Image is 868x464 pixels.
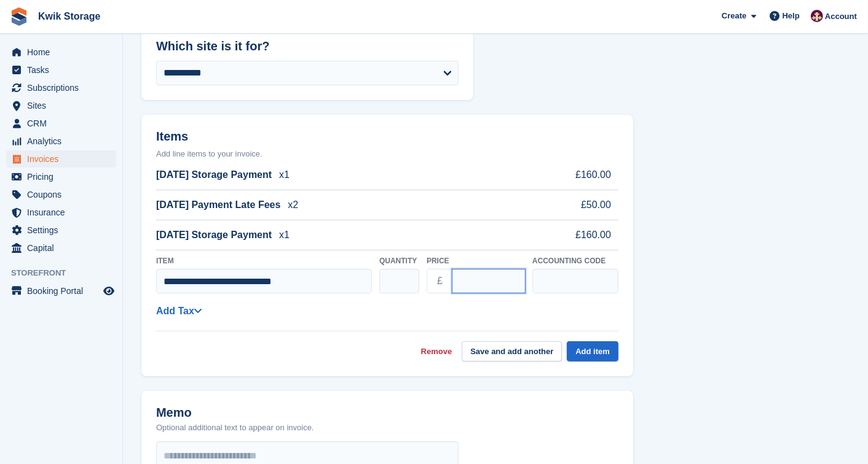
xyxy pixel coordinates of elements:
[6,44,116,61] a: menu
[6,133,116,150] a: menu
[6,186,116,203] a: menu
[27,186,101,203] span: Coupons
[27,79,101,96] span: Subscriptions
[27,44,101,61] span: Home
[811,10,823,22] img: ellie tragonette
[6,282,116,300] a: menu
[564,228,611,242] span: £160.00
[33,6,105,26] a: Kwik Storage
[6,61,116,79] a: menu
[156,198,280,212] span: [DATE] Payment Late Fees
[6,150,116,168] a: menu
[288,198,298,212] span: x2
[279,168,290,182] span: x1
[564,168,611,182] span: £160.00
[564,198,611,212] span: £50.00
[6,97,116,114] a: menu
[27,282,101,300] span: Booking Portal
[27,150,101,168] span: Invoices
[532,255,618,266] label: Accounting code
[279,228,290,242] span: x1
[6,204,116,221] a: menu
[156,406,314,420] h2: Memo
[156,228,272,242] span: [DATE] Storage Payment
[783,10,800,22] span: Help
[27,204,101,221] span: Insurance
[156,255,372,266] label: Item
[427,255,525,266] label: Price
[6,222,116,239] a: menu
[156,39,459,53] h2: Which site is it for?
[27,133,101,150] span: Analytics
[27,115,101,132] span: CRM
[6,115,116,132] a: menu
[11,267,122,279] span: Storefront
[6,79,116,96] a: menu
[27,222,101,239] span: Settings
[156,148,618,160] p: Add line items to your invoice.
[6,168,116,185] a: menu
[27,61,101,79] span: Tasks
[27,168,101,185] span: Pricing
[825,10,857,23] span: Account
[156,306,202,316] a: Add Tax
[27,239,101,257] span: Capital
[379,255,419,266] label: Quantity
[10,7,28,26] img: stora-icon-8386f47178a22dfd0bd8f6a31ec36ba5ce8667c1dd55bd0f319d3a0aa187defe.svg
[156,130,618,146] h2: Items
[101,284,116,298] a: Preview store
[722,10,746,22] span: Create
[27,97,101,114] span: Sites
[156,422,314,434] p: Optional additional text to appear on invoice.
[421,346,452,358] a: Remove
[462,341,562,362] button: Save and add another
[567,341,618,362] button: Add item
[156,168,272,182] span: [DATE] Storage Payment
[6,239,116,257] a: menu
